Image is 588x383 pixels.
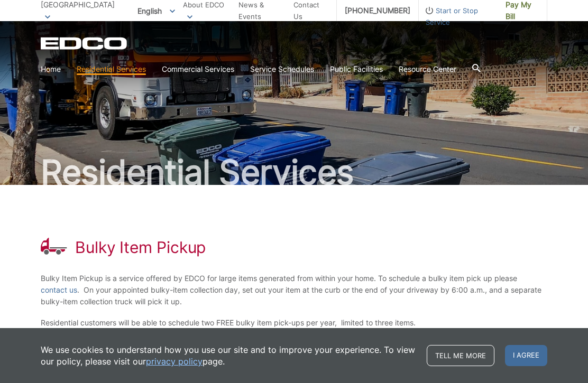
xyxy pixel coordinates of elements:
[146,356,203,367] a: privacy policy
[41,155,547,189] h2: Residential Services
[41,317,547,329] p: Residential customers will be able to schedule two FREE bulky item pick-ups per year, limited to ...
[130,2,183,20] span: English
[427,345,494,366] a: Tell me more
[75,238,206,257] h1: Bulky Item Pickup
[41,284,77,296] a: contact us
[330,63,383,75] a: Public Facilities
[41,63,61,75] a: Home
[162,63,234,75] a: Commercial Services
[250,63,314,75] a: Service Schedules
[505,345,547,366] span: I agree
[41,273,547,307] p: Bulky Item Pickup is a service offered by EDCO for large items generated from within your home. T...
[77,63,146,75] a: Residential Services
[41,37,128,50] a: EDCD logo. Return to the homepage.
[399,63,456,75] a: Resource Center
[41,344,416,367] p: We use cookies to understand how you use our site and to improve your experience. To view our pol...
